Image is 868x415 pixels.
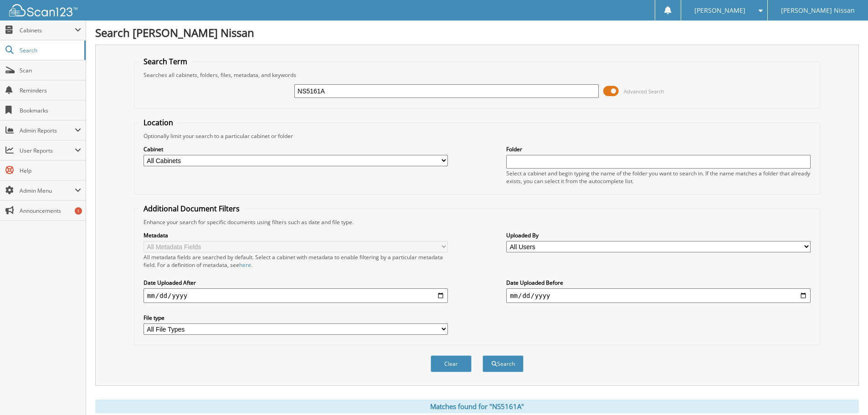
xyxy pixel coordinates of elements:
[506,145,811,153] label: Folder
[624,88,664,95] span: Advanced Search
[694,8,745,13] span: [PERSON_NAME]
[139,218,815,226] div: Enhance your search for specific documents using filters such as date and file type.
[239,261,251,269] a: here
[139,118,178,128] legend: Location
[144,314,448,322] label: File type
[95,25,859,40] h1: Search [PERSON_NAME] Nissan
[95,400,859,413] div: Matches found for "NS5161A"
[139,71,815,79] div: Searches all cabinets, folders, files, metadata, and keywords
[144,288,448,303] input: start
[506,231,811,239] label: Uploaded By
[506,279,811,287] label: Date Uploaded Before
[144,231,448,239] label: Metadata
[781,8,855,13] span: [PERSON_NAME] Nissan
[144,145,448,153] label: Cabinet
[20,87,81,94] span: Reminders
[20,187,75,195] span: Admin Menu
[20,147,75,154] span: User Reports
[144,279,448,287] label: Date Uploaded After
[139,204,244,214] legend: Additional Document Filters
[139,132,815,140] div: Optionally limit your search to a particular cabinet or folder
[20,127,75,134] span: Admin Reports
[9,4,77,16] img: scan123-logo-white.svg
[20,167,81,174] span: Help
[20,26,75,34] span: Cabinets
[20,46,80,54] span: Search
[20,207,81,215] span: Announcements
[506,288,811,303] input: end
[506,169,811,185] div: Select a cabinet and begin typing the name of the folder you want to search in. If the name match...
[20,67,81,74] span: Scan
[75,207,82,215] div: 1
[139,56,192,67] legend: Search Term
[20,107,81,114] span: Bookmarks
[483,355,524,372] button: Search
[144,253,448,269] div: All metadata fields are searched by default. Select a cabinet with metadata to enable filtering b...
[431,355,472,372] button: Clear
